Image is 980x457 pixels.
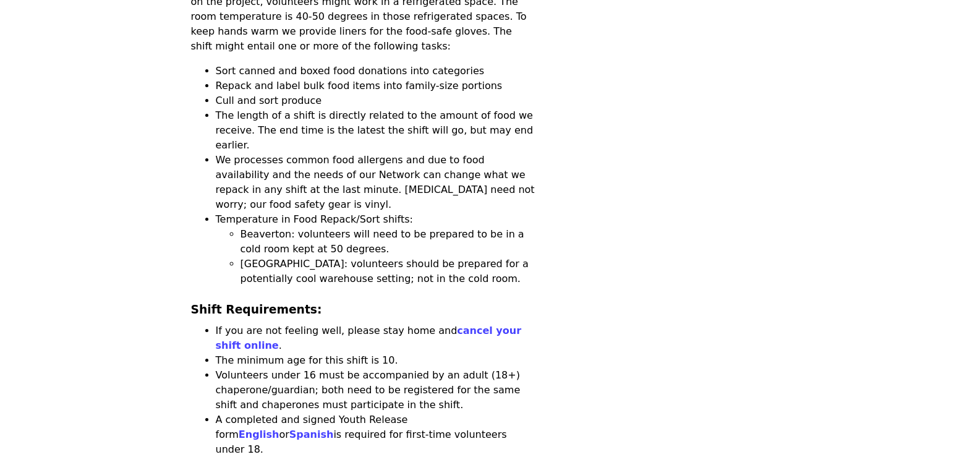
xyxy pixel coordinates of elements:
li: The minimum age for this shift is 10. [216,353,535,368]
li: Sort canned and boxed food donations into categories [216,64,535,79]
a: Spanish [289,429,334,440]
li: Temperature in Food Repack/Sort shifts: [216,212,535,286]
li: We processes common food allergens and due to food availability and the needs of our Network can ... [216,153,535,212]
li: The length of a shift is directly related to the amount of food we receive. The end time is the l... [216,108,535,153]
li: [GEOGRAPHIC_DATA]: volunteers should be prepared for a potentially cool warehouse setting; not in... [241,257,535,286]
li: Cull and sort produce [216,93,535,108]
li: If you are not feeling well, please stay home and . [216,323,535,353]
a: cancel your shift online [216,325,522,351]
li: Repack and label bulk food items into family-size portions [216,79,535,93]
li: Volunteers under 16 must be accompanied by an adult (18+) chaperone/guardian; both need to be reg... [216,368,535,412]
a: English [239,429,279,440]
li: A completed and signed Youth Release form or is required for first-time volunteers under 18. [216,412,535,457]
li: Beaverton: volunteers will need to be prepared to be in a cold room kept at 50 degrees. [241,227,535,257]
strong: Shift Requirements: [191,303,322,316]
